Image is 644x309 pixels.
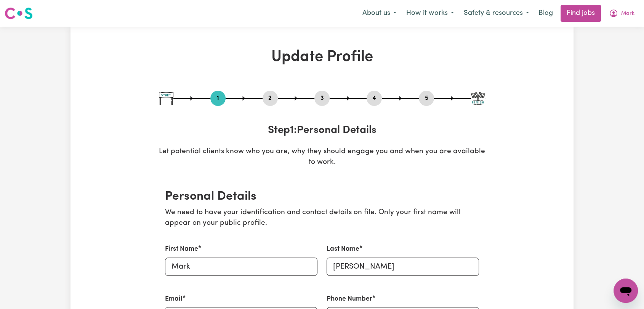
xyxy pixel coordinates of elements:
p: We need to have your identification and contact details on file. Only your first name will appear... [165,207,479,229]
a: Find jobs [561,5,601,22]
iframe: Button to launch messaging window [614,279,638,303]
h1: Update Profile [159,48,485,66]
button: Safety & resources [459,5,534,21]
span: Mark [621,10,634,18]
button: Go to step 2 [263,93,278,103]
label: First Name [165,244,198,254]
button: About us [357,5,401,21]
button: Go to step 3 [314,93,330,103]
p: Let potential clients know who you are, why they should engage you and when you are available to ... [159,146,485,168]
button: My Account [604,5,639,21]
h3: Step 1 : Personal Details [159,124,485,137]
button: Go to step 5 [419,93,434,103]
h2: Personal Details [165,189,479,204]
label: Email [165,294,183,304]
button: Go to step 1 [210,93,226,103]
label: Last Name [327,244,359,254]
a: Blog [534,5,557,22]
img: Careseekers logo [5,6,33,20]
button: Go to step 4 [367,93,382,103]
label: Phone Number [327,294,372,304]
button: How it works [401,5,459,21]
a: Careseekers logo [5,5,33,22]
